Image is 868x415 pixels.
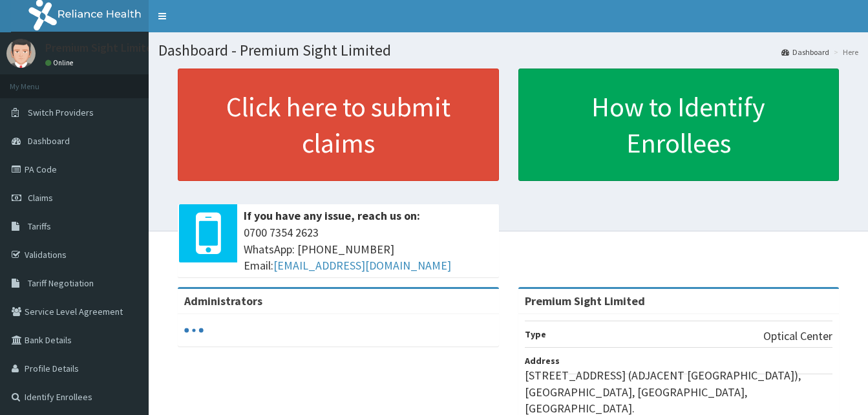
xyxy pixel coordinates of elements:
[525,328,546,340] b: Type
[273,258,451,273] a: [EMAIL_ADDRESS][DOMAIN_NAME]
[831,47,858,58] li: Here
[28,220,51,232] span: Tariffs
[28,192,53,204] span: Claims
[244,224,492,274] span: 0700 7354 2623 WhatsApp: [PHONE_NUMBER] Email:
[45,58,76,67] a: Online
[525,293,645,308] strong: Premium Sight Limited
[178,69,499,181] a: Click here to submit claims
[158,42,858,59] h1: Dashboard - Premium Sight Limited
[28,107,94,118] span: Switch Providers
[184,321,204,340] svg: audio-loading
[6,39,36,68] img: User Image
[244,208,420,223] b: If you have any issue, reach us on:
[184,293,262,308] b: Administrators
[763,328,832,345] p: Optical Center
[525,355,560,367] b: Address
[28,277,94,289] span: Tariff Negotiation
[28,135,70,147] span: Dashboard
[45,42,159,54] p: Premium Sight Limited
[518,69,840,181] a: How to Identify Enrollees
[781,47,829,58] a: Dashboard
